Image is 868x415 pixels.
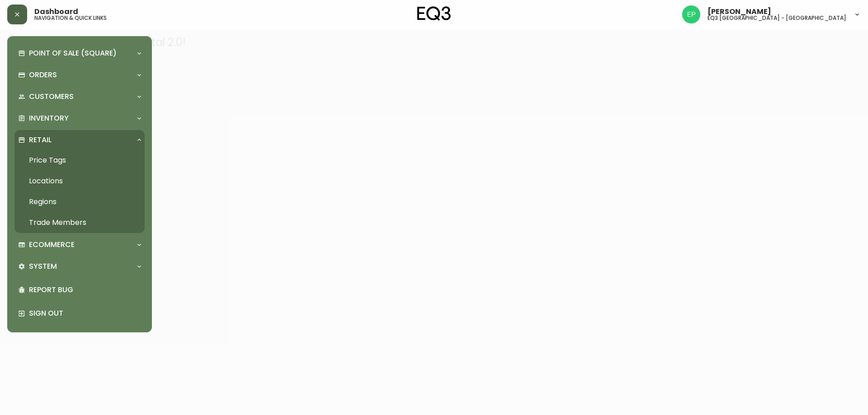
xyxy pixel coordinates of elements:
h5: navigation & quick links [34,15,107,21]
p: Inventory [29,113,69,123]
p: Sign Out [29,308,141,318]
p: Report Bug [29,285,141,295]
h5: eq3 [GEOGRAPHIC_DATA] - [GEOGRAPHIC_DATA] [708,15,846,21]
a: Regions [14,191,145,212]
p: Orders [29,70,57,80]
a: Trade Members [14,212,145,233]
a: Locations [14,171,145,191]
img: logo [417,6,451,21]
p: Ecommerce [29,240,75,250]
div: Customers [14,87,145,107]
div: Point of Sale (Square) [14,43,145,63]
div: Inventory [14,108,145,128]
img: edb0eb29d4ff191ed42d19acdf48d771 [682,5,700,23]
span: Dashboard [34,8,78,15]
div: Ecommerce [14,235,145,255]
div: Retail [14,130,145,150]
div: Orders [14,65,145,85]
p: System [29,261,57,271]
span: [PERSON_NAME] [708,8,771,15]
a: Price Tags [14,150,145,171]
div: Report Bug [14,278,145,302]
p: Point of Sale (Square) [29,48,117,58]
div: Sign Out [14,302,145,325]
div: System [14,256,145,276]
p: Customers [29,92,74,102]
p: Retail [29,135,52,145]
